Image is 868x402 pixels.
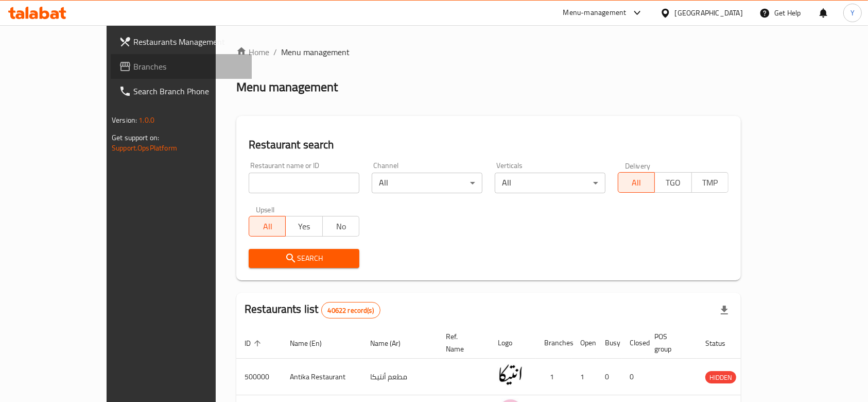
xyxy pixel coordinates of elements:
th: Logo [490,327,536,359]
th: Closed [621,327,646,359]
div: HIDDEN [705,371,736,383]
span: TGO [659,175,687,190]
button: No [322,216,359,237]
span: HIDDEN [705,372,736,383]
a: Search Branch Phone [111,79,252,104]
span: Name (En) [290,337,335,349]
span: All [253,219,282,234]
td: 500000 [236,359,282,395]
td: 1 [572,359,597,395]
th: Open [572,327,597,359]
button: TMP [691,172,728,193]
span: Y [850,7,855,19]
td: مطعم أنتيكا [362,359,438,395]
span: Yes [290,219,318,234]
a: Restaurants Management [111,29,252,54]
a: Branches [111,54,252,79]
span: Menu management [281,46,350,58]
button: Yes [285,216,322,237]
div: All [495,173,605,193]
img: Antika Restaurant [498,362,524,388]
span: TMP [696,175,724,190]
span: Status [705,337,739,349]
th: Busy [597,327,621,359]
span: Ref. Name [446,330,477,355]
button: Search [249,249,359,268]
span: Branches [133,60,244,73]
div: Export file [712,298,737,323]
span: Search Branch Phone [133,85,244,97]
span: Version: [112,113,137,127]
label: Delivery [625,162,651,169]
div: [GEOGRAPHIC_DATA] [675,7,743,19]
span: No [327,219,355,234]
td: 1 [536,359,572,395]
span: Name (Ar) [370,337,414,349]
button: All [249,216,286,237]
button: All [618,172,655,193]
span: POS group [654,330,685,355]
label: Upsell [256,206,275,213]
td: Antika Restaurant [282,359,362,395]
input: Search for restaurant name or ID.. [249,173,359,193]
span: ID [245,337,264,349]
a: Home [236,46,269,58]
h2: Restaurants list [245,301,380,319]
h2: Menu management [236,79,338,95]
span: 40622 record(s) [322,306,380,315]
li: / [273,46,277,58]
td: 0 [621,359,646,395]
a: Support.OpsPlatform [112,141,177,155]
div: Menu-management [563,7,627,19]
span: 1.0.0 [138,113,154,127]
h2: Restaurant search [249,137,728,153]
td: 0 [597,359,621,395]
div: Total records count [321,302,380,319]
div: All [372,173,482,193]
nav: breadcrumb [236,46,741,58]
span: Restaurants Management [133,36,244,48]
span: All [622,175,651,190]
span: Get support on: [112,131,159,144]
button: TGO [654,172,691,193]
th: Branches [536,327,572,359]
span: Search [257,252,351,265]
